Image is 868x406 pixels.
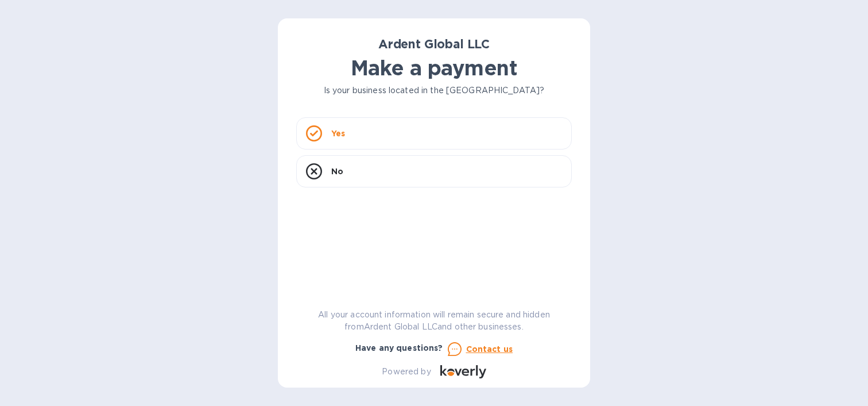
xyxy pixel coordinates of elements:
[355,343,443,353] b: Have any questions?
[331,166,343,177] p: No
[382,366,431,378] p: Powered by
[296,309,572,333] p: All your account information will remain secure and hidden from Ardent Global LLC and other busin...
[378,37,490,51] b: Ardent Global LLC
[331,128,345,139] p: Yes
[296,56,572,80] h1: Make a payment
[466,344,513,354] u: Contact us
[296,85,572,97] p: Is your business located in the [GEOGRAPHIC_DATA]?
